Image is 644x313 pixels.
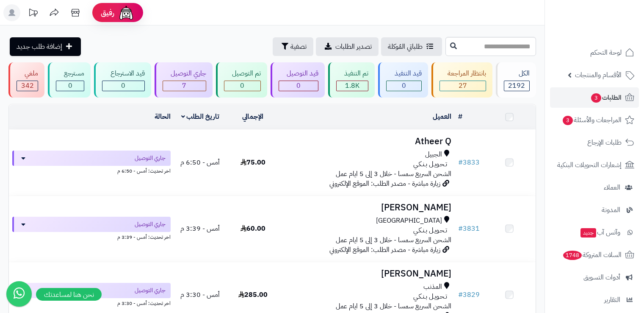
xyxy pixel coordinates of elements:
[562,249,622,261] span: السلات المتروكة
[586,23,636,41] img: logo-2.png
[282,137,451,146] h3: Atheer Q
[458,290,463,300] span: #
[387,81,421,91] div: 0
[282,203,451,212] h3: [PERSON_NAME]
[155,112,171,122] a: الحالة
[290,42,307,52] span: تصفية
[413,226,447,235] span: تـحـويـل بـنـكـي
[562,114,622,126] span: المراجعات والأسئلة
[458,290,480,300] a: #3829
[22,4,44,23] a: تحديثات المنصة
[402,81,406,91] span: 0
[376,216,442,226] span: [GEOGRAPHIC_DATA]
[458,157,463,168] span: #
[326,62,376,98] a: تم التنفيذ 1.8K
[163,69,206,78] div: جاري التوصيل
[423,282,442,292] span: المذنب
[273,37,313,56] button: تصفية
[56,81,84,91] div: 0
[240,224,265,234] span: 60.00
[557,159,622,171] span: إشعارات التحويلات البنكية
[182,81,186,91] span: 7
[386,69,421,78] div: قيد التنفيذ
[550,132,639,153] a: طلبات الإرجاع
[316,37,379,56] a: تصدير الطلبات
[21,81,34,91] span: 342
[550,267,639,288] a: أدوات التسويق
[153,62,214,98] a: جاري التوصيل 7
[587,137,622,148] span: طلبات الإرجاع
[242,112,263,122] a: الإجمالي
[180,224,220,234] span: أمس - 3:39 م
[163,81,206,91] div: 7
[238,290,268,300] span: 285.00
[413,292,447,302] span: تـحـويـل بـنـكـي
[381,37,442,56] a: طلباتي المُوكلة
[550,177,639,198] a: العملاء
[580,228,596,238] span: جديد
[102,69,144,78] div: قيد الاسترجاع
[224,81,260,91] div: 0
[224,69,261,78] div: تم التوصيل
[92,62,152,98] a: قيد الاسترجاع 0
[102,81,144,91] div: 0
[329,179,440,189] span: زيارة مباشرة - مصدر الطلب: الموقع الإلكتروني
[12,298,171,307] div: اخر تحديث: أمس - 3:30 م
[336,69,368,78] div: تم التنفيذ
[413,159,447,169] span: تـحـويـل بـنـكـي
[458,224,480,234] a: #3831
[282,269,451,279] h3: [PERSON_NAME]
[583,271,620,283] span: أدوات التسويق
[504,69,530,78] div: الكل
[550,87,639,108] a: الطلبات3
[425,150,442,159] span: الجبيل
[180,290,220,300] span: أمس - 3:30 م
[337,81,368,91] div: 1816
[135,220,166,229] span: جاري التوصيل
[590,47,622,59] span: لوحة التحكم
[388,42,423,52] span: طلباتي المُوكلة
[550,245,639,265] a: السلات المتروكة1748
[135,286,166,295] span: جاري التوصيل
[135,154,166,162] span: جاري التوصيل
[329,245,440,255] span: زيارة مباشرة - مصدر الطلب: الموقع الإلكتروني
[56,69,84,78] div: مسترجع
[10,37,81,56] a: إضافة طلب جديد
[580,226,620,238] span: وآتس آب
[279,69,318,78] div: قيد التوصيل
[336,301,451,311] span: الشحن السريع سمسا - خلال 3 إلى 5 ايام عمل
[563,116,573,125] span: 3
[296,81,301,91] span: 0
[118,4,135,21] img: ai-face.png
[240,157,265,168] span: 75.00
[17,81,38,91] div: 342
[335,42,372,52] span: تصدير الطلبات
[550,155,639,175] a: إشعارات التحويلات البنكية
[550,110,639,130] a: المراجعات والأسئلة3
[12,166,171,175] div: اخر تحديث: أمس - 6:50 م
[345,81,359,91] span: 1.8K
[46,62,92,98] a: مسترجع 0
[550,42,639,63] a: لوحة التحكم
[214,62,269,98] a: تم التوصيل 0
[279,81,318,91] div: 0
[459,81,467,91] span: 27
[575,69,622,81] span: الأقسام والمنتجات
[590,92,622,103] span: الطلبات
[240,81,244,91] span: 0
[336,169,451,179] span: الشحن السريع سمسا - خلال 3 إلى 5 ايام عمل
[508,81,525,91] span: 2192
[440,81,486,91] div: 27
[602,204,620,216] span: المدونة
[12,232,171,241] div: اخر تحديث: أمس - 3:39 م
[563,251,582,260] span: 1748
[336,235,451,245] span: الشحن السريع سمسا - خلال 3 إلى 5 ايام عمل
[604,182,620,193] span: العملاء
[550,200,639,220] a: المدونة
[180,157,220,168] span: أمس - 6:50 م
[7,62,46,98] a: ملغي 342
[458,157,480,168] a: #3833
[68,81,72,91] span: 0
[458,224,463,234] span: #
[376,62,429,98] a: قيد التنفيذ 0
